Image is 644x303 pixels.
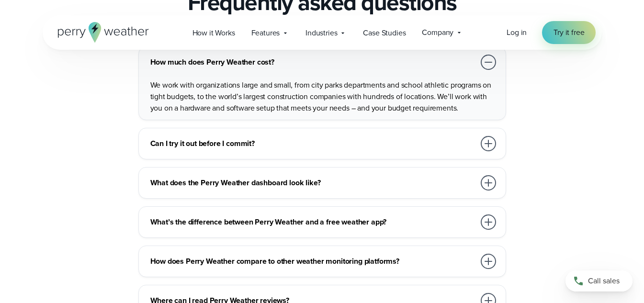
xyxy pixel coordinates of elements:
[363,27,406,39] span: Case Studies
[251,27,280,39] span: Features
[554,27,584,38] span: Try it free
[150,177,475,189] h3: What does the Perry Weather dashboard look like?
[422,27,453,38] span: Company
[565,270,633,292] a: Call sales
[192,27,235,39] span: How it Works
[150,79,498,114] p: We work with organizations large and small, from city parks departments and school athletic progr...
[355,23,414,43] a: Case Studies
[184,23,243,43] a: How it Works
[507,27,527,38] a: Log in
[588,275,620,287] span: Call sales
[150,216,475,228] h3: What’s the difference between Perry Weather and a free weather app?
[150,256,475,267] h3: How does Perry Weather compare to other weather monitoring platforms?
[150,56,475,68] h3: How much does Perry Weather cost?
[542,21,596,44] a: Try it free
[305,27,337,39] span: Industries
[150,138,475,149] h3: Can I try it out before I commit?
[507,27,527,38] span: Log in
